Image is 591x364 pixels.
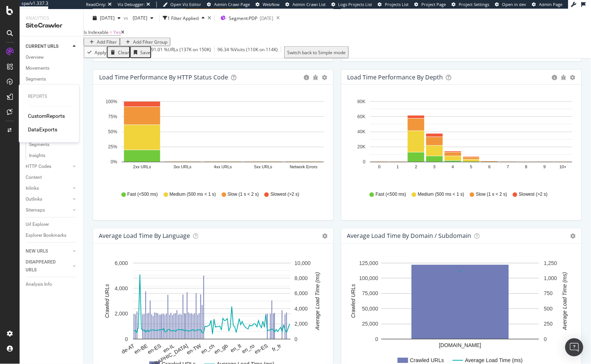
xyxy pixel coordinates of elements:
[385,2,409,7] span: Projects List
[322,75,327,80] div: gear
[100,15,115,21] span: 2025 Aug. 25th
[263,2,280,7] span: Webflow
[86,2,106,8] div: ReadOnly:
[118,49,129,56] div: Clear
[147,343,162,355] text: en-ES
[362,306,378,312] text: 50,000
[322,233,328,239] i: Options
[507,164,509,169] text: 7
[459,2,490,7] span: Project Settings
[295,291,308,297] text: 6,000
[565,338,583,356] div: Open Intercom Messenger
[108,145,117,150] text: 25%
[359,276,378,282] text: 100,000
[544,306,553,312] text: 500
[163,12,208,24] button: 1 Filter Applied
[26,174,42,181] div: Content
[378,2,409,8] a: Projects List
[130,12,156,24] button: [DATE]
[439,343,481,349] text: [DOMAIN_NAME]
[26,21,77,30] div: SiteCrawler
[539,2,563,7] span: Admin Page
[295,260,311,267] text: 10,000
[120,38,170,46] button: Add Filter Group
[99,73,228,81] div: Load Time Performance by HTTP Status Code
[133,164,151,169] text: 2xx URLs
[115,311,128,317] text: 2,000
[170,191,216,198] span: Medium (500 ms < 1 s)
[26,174,78,181] a: Content
[173,164,191,169] text: 3xx URLs
[470,164,472,169] text: 5
[348,97,573,184] svg: A chart.
[207,2,250,8] a: Admin Crawl Page
[26,206,70,214] a: Sitemaps
[287,49,346,56] div: Switch back to Simple mode
[99,97,324,184] svg: A chart.
[26,195,42,203] div: Outlinks
[214,164,232,169] text: 4xx URLs
[415,164,417,169] text: 2
[476,191,507,198] span: Slow (1 s < 2 s)
[271,191,299,198] span: Slowest (>2 s)
[163,2,201,8] a: Open Viz Editor
[28,113,65,120] a: CustomReports
[84,46,107,58] button: Apply
[26,75,78,83] a: Segments
[140,49,150,56] div: Save
[488,164,491,169] text: 6
[133,39,167,45] div: Add Filter Group
[115,286,128,292] text: 4,000
[26,280,78,288] a: Analysis Info
[130,46,151,58] button: Save
[502,2,527,7] span: Open in dev
[130,15,147,21] span: 2025 Aug. 4th
[26,231,78,239] a: Explorer Bookmarks
[26,43,58,50] div: CURRENT URLS
[167,15,199,21] div: 1 Filter Applied
[410,358,444,364] text: Crawled URLs
[253,343,269,355] text: es-ES
[26,221,78,228] a: Url Explorer
[99,231,190,241] h4: Average Load Time by Language
[26,15,77,21] div: Analytics
[331,2,372,8] a: Logs Projects List
[375,337,378,343] text: 0
[452,2,490,8] a: Project Settings
[115,260,128,267] text: 6,000
[571,233,576,239] i: Options
[106,99,117,104] text: 100%
[271,343,282,353] text: fr_fr
[358,99,366,104] text: 80K
[26,221,49,228] div: Url Explorer
[84,38,120,46] button: Add Filter
[108,129,117,134] text: 50%
[418,191,464,198] span: Medium (500 ms < 1 s)
[185,343,202,356] text: en-TW
[347,231,472,241] h4: Average Load Time by Domain / Subdomain
[108,114,117,119] text: 75%
[295,276,308,282] text: 8,000
[358,114,366,119] text: 60K
[107,46,130,58] button: Clear
[295,321,308,327] text: 2,000
[28,126,57,134] div: DataExports
[26,75,46,83] div: Segments
[26,53,78,61] a: Overview
[359,260,378,267] text: 125,000
[290,164,318,169] text: Network Errors
[214,2,250,7] span: Admin Crawl Page
[217,46,278,58] div: 96.34 % Visits ( 110K on 114K )
[124,15,130,21] span: vs
[26,206,45,214] div: Sitemaps
[397,164,399,169] text: 1
[348,73,443,81] div: Load Time Performance by Depth
[376,191,406,198] span: Fast (<500 ms)
[26,258,64,274] div: DISAPPEARED URLS
[525,164,528,169] text: 8
[26,184,70,192] a: Inlinks
[532,2,563,8] a: Admin Page
[362,291,378,297] text: 75,000
[133,343,149,355] text: en-BE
